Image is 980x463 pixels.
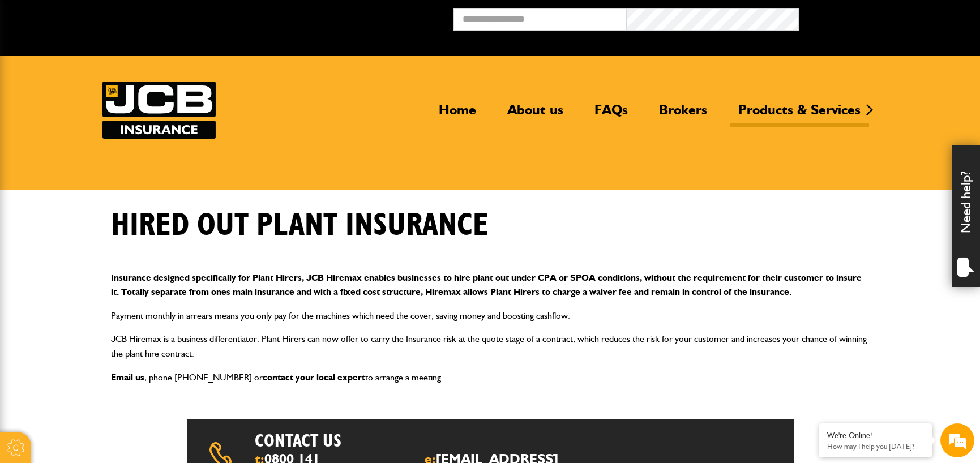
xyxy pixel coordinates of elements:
[651,101,716,127] a: Brokers
[263,372,365,383] a: contact your local expert
[111,271,870,299] p: Insurance designed specifically for Plant Hirers, JCB Hiremax enables businesses to hire plant ou...
[952,145,980,287] div: Need help?
[111,207,489,245] h1: Hired out plant insurance
[102,82,216,139] a: JCB Insurance Services
[111,332,870,361] p: JCB Hiremax is a business differentiator. Plant Hirers can now offer to carry the Insurance risk ...
[499,101,572,127] a: About us
[111,308,870,323] p: Payment monthly in arrears means you only pay for the machines which need the cover, saving money...
[827,442,923,451] p: How may I help you today?
[799,8,972,26] button: Broker Login
[255,430,520,452] h2: Contact us
[430,101,485,127] a: Home
[102,82,216,139] img: JCB Insurance Services logo
[111,372,144,383] a: Email us
[730,101,869,127] a: Products & Services
[827,431,923,440] div: We're Online!
[111,370,870,385] p: , phone [PHONE_NUMBER] or to arrange a meeting.
[586,101,636,127] a: FAQs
